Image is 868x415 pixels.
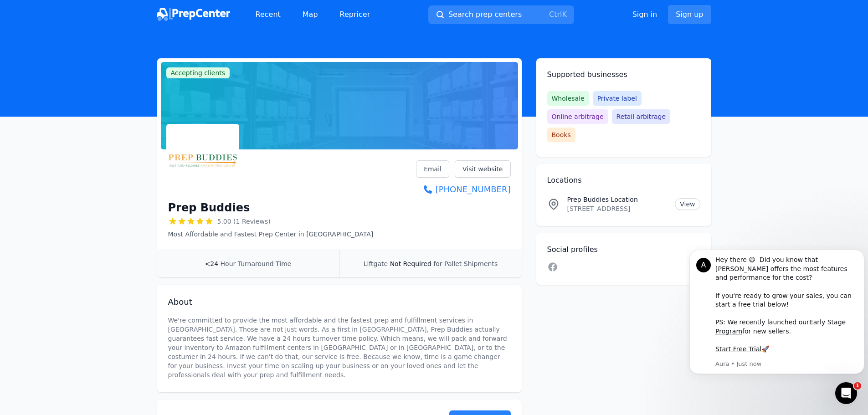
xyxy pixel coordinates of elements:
p: [STREET_ADDRESS] [567,204,668,213]
span: Retail arbitrage [612,109,670,124]
span: Books [547,128,575,142]
p: Most Affordable and Fastest Prep Center in [GEOGRAPHIC_DATA] [168,230,374,239]
a: [PHONE_NUMBER] [416,183,510,196]
h2: Supported businesses [547,69,700,80]
span: 1 [854,382,861,389]
p: Prep Buddies Location [567,195,668,204]
a: View [675,198,700,210]
a: Recent [248,5,288,24]
a: Visit website [455,160,511,178]
img: PrepCenter [157,8,230,21]
a: Email [416,160,449,178]
span: Wholesale [547,91,589,106]
button: Search prep centersCtrlK [428,5,574,24]
span: Accepting clients [166,67,230,78]
span: Online arbitrage [547,109,608,124]
h2: Locations [547,175,700,186]
p: We're committed to provide the most affordable and the fastest prep and fulfillment services in [... [168,316,511,379]
kbd: K [562,10,567,19]
kbd: Ctrl [549,10,562,19]
span: for Pallet Shipments [433,260,498,267]
h2: Social profiles [547,244,700,255]
span: Liftgate [364,260,388,267]
iframe: Intercom notifications message [686,245,868,390]
span: Hour Turnaround Time [221,260,292,267]
span: Not Required [390,260,431,267]
h2: About [168,296,511,308]
a: Sign up [668,5,711,24]
a: Sign in [632,9,657,20]
img: Prep Buddies [168,126,237,195]
span: Search prep centers [448,9,522,20]
a: Map [295,5,325,24]
span: Private label [593,91,642,106]
iframe: Intercom live chat [835,382,857,404]
h1: Prep Buddies [168,200,250,215]
a: Repricer [333,5,378,24]
span: <24 [205,260,219,267]
span: 5.00 (1 Reviews) [217,217,271,226]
